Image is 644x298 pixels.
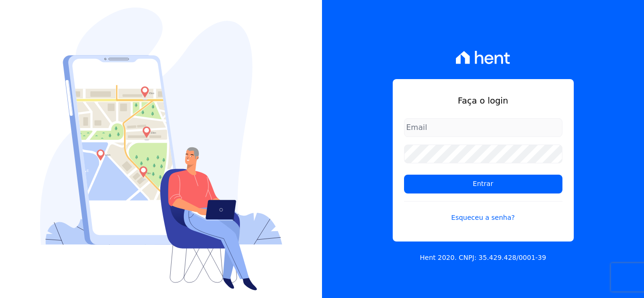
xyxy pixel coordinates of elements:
p: Hent 2020. CNPJ: 35.429.428/0001-39 [420,253,546,263]
input: Email [404,118,562,137]
h1: Faça o login [404,94,562,107]
img: Login [40,8,282,290]
a: Esqueceu a senha? [404,201,562,223]
input: Entrar [404,175,562,193]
